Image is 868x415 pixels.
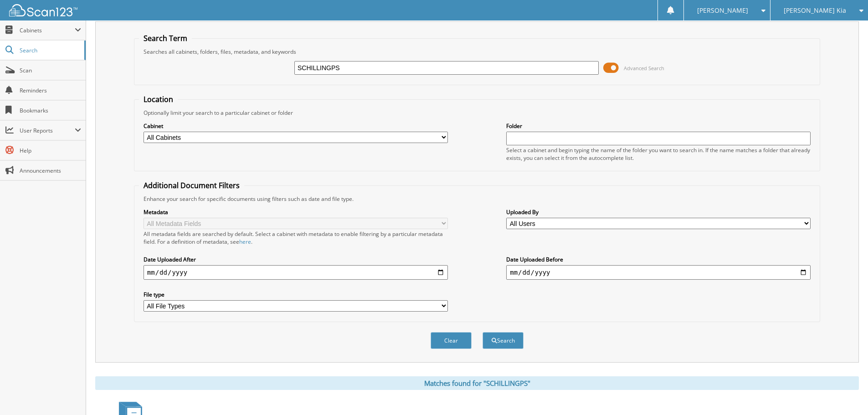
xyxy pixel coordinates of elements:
button: Clear [431,332,472,349]
label: Cabinet [144,122,448,130]
span: [PERSON_NAME] [697,8,748,13]
img: scan123-logo-white.svg [9,4,77,16]
span: Bookmarks [20,107,81,114]
label: Date Uploaded After [144,256,448,263]
span: Advanced Search [624,65,664,72]
span: Announcements [20,167,81,174]
label: Uploaded By [506,208,811,216]
span: User Reports [20,127,75,134]
legend: Location [139,94,178,104]
span: [PERSON_NAME] Kia [784,8,846,13]
label: File type [144,291,448,298]
iframe: Chat Widget [822,371,868,415]
input: end [506,265,811,280]
a: here [239,238,251,246]
div: Select a cabinet and begin typing the name of the folder you want to search in. If the name match... [506,146,811,162]
label: Date Uploaded Before [506,256,811,263]
span: Scan [20,67,81,74]
div: Optionally limit your search to a particular cabinet or folder [139,109,815,117]
input: start [144,265,448,280]
div: Matches found for "SCHILLINGPS" [95,376,859,390]
label: Folder [506,122,811,130]
span: Cabinets [20,26,75,34]
div: Enhance your search for specific documents using filters such as date and file type. [139,195,815,203]
span: Help [20,147,81,154]
span: Reminders [20,87,81,94]
button: Search [483,332,524,349]
div: Searches all cabinets, folders, files, metadata, and keywords [139,48,815,56]
label: Metadata [144,208,448,216]
span: Search [20,46,80,54]
div: All metadata fields are searched by default. Select a cabinet with metadata to enable filtering b... [144,230,448,246]
legend: Additional Document Filters [139,180,244,190]
legend: Search Term [139,33,192,43]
